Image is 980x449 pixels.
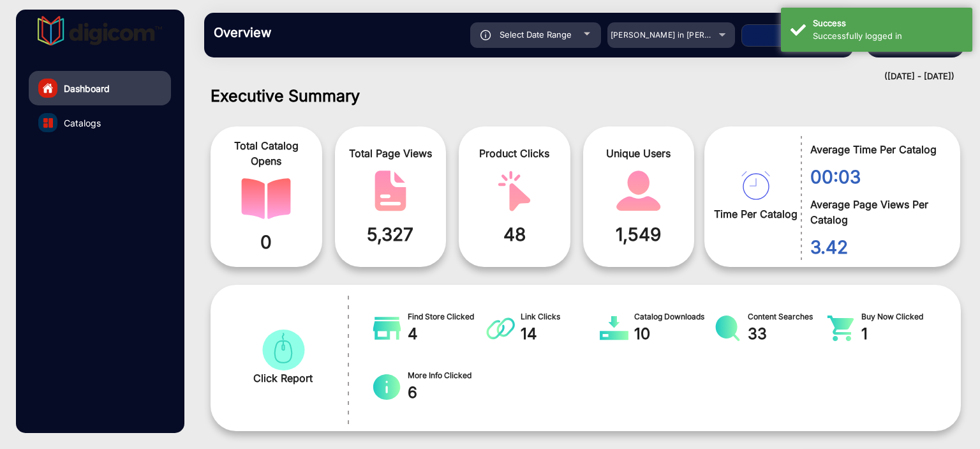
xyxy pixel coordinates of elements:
[408,311,487,323] span: Find Store Clicked
[634,323,713,346] span: 10
[258,330,308,370] img: catalog
[214,25,392,40] h3: Overview
[611,30,752,40] span: [PERSON_NAME] in [PERSON_NAME]
[211,86,961,105] h1: Executive Summary
[748,311,827,323] span: Content Searches
[500,29,572,40] span: Select Date Range
[634,311,713,323] span: Catalog Downloads
[220,229,313,255] span: 0
[64,82,110,95] span: Dashboard
[593,221,685,248] span: 1,549
[43,118,53,128] img: catalog
[29,71,171,105] a: Dashboard
[521,323,600,346] span: 14
[480,30,491,40] img: icon
[614,171,664,211] img: catalog
[29,105,171,140] a: Catalogs
[468,146,561,161] span: Product Clicks
[373,316,401,341] img: catalog
[253,370,313,386] span: Click Report
[813,17,963,30] div: Success
[810,234,941,261] span: 3.42
[826,316,855,341] img: catalog
[813,30,963,43] div: Successfully logged in
[486,316,515,341] img: catalog
[810,164,941,190] span: 00:03
[521,311,600,323] span: Link Clicks
[42,82,54,94] img: home
[191,70,954,83] div: ([DATE] - [DATE])
[64,116,101,130] span: Catalogs
[38,16,163,45] img: vmg-logo
[241,178,291,219] img: catalog
[468,221,561,248] span: 48
[810,142,941,157] span: Average Time Per Catalog
[810,197,941,227] span: Average Page Views Per Catalog
[741,24,843,47] button: Apply
[408,381,487,404] span: 6
[748,323,827,346] span: 33
[373,374,401,400] img: catalog
[408,323,487,346] span: 4
[220,138,313,169] span: Total Catalog Opens
[713,316,742,341] img: catalog
[741,171,770,200] img: catalog
[489,171,539,211] img: catalog
[345,146,437,161] span: Total Page Views
[861,311,940,323] span: Buy Now Clicked
[861,323,940,346] span: 1
[593,146,685,161] span: Unique Users
[600,316,628,341] img: catalog
[345,221,437,248] span: 5,327
[408,370,487,381] span: More Info Clicked
[366,171,415,211] img: catalog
